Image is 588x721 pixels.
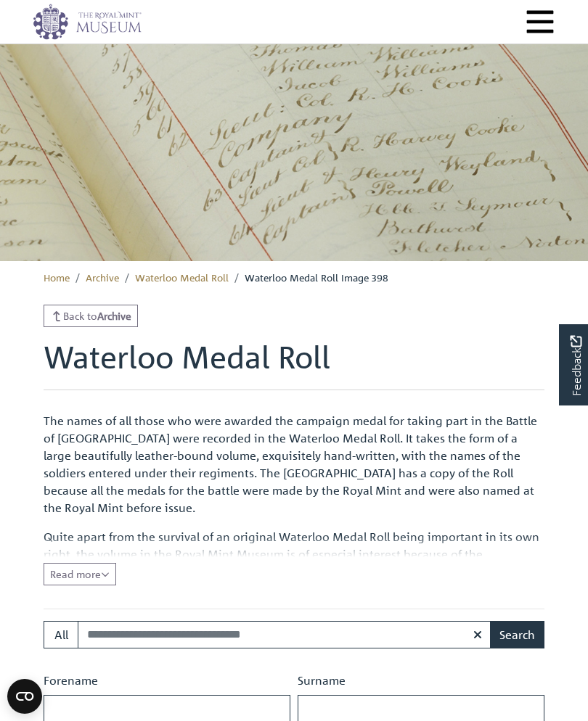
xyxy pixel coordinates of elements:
[44,621,78,648] button: All
[44,530,543,666] span: Quite apart from the survival of an original Waterloo Medal Roll being important in its own right...
[50,567,110,580] span: Read more
[490,621,544,648] button: Search
[33,4,142,40] img: logo_wide.png
[567,336,584,396] span: Feedback
[44,413,537,515] span: The names of all those who were awarded the campaign medal for taking part in the Battle of [GEOG...
[44,563,116,585] button: Read all of the content
[97,309,131,322] strong: Archive
[7,679,42,714] button: Open CMP widget
[525,7,555,37] button: Menu
[44,271,70,284] a: Home
[135,271,229,284] a: Waterloo Medal Roll
[559,324,588,405] a: Would you like to provide feedback?
[245,271,388,284] span: Waterloo Medal Roll Image 398
[298,672,346,689] label: Surname
[44,305,138,327] a: Back toArchive
[86,271,119,284] a: Archive
[44,339,544,390] h1: Waterloo Medal Roll
[78,621,491,648] input: Search for medal roll recipients...
[44,672,98,689] label: Forename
